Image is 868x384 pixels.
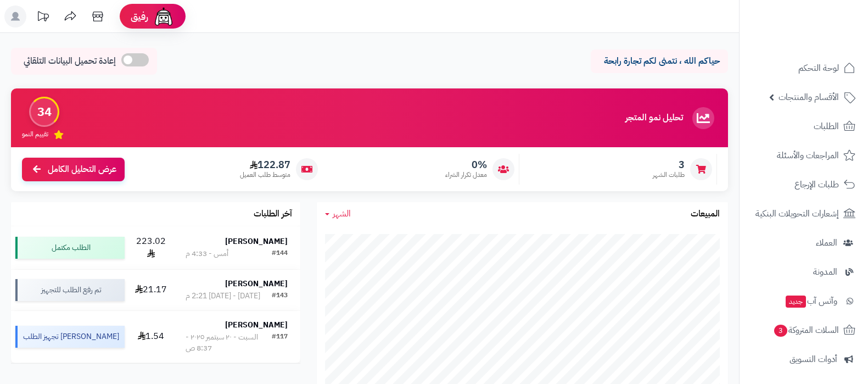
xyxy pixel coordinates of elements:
span: 3 [653,159,685,171]
a: المراجعات والأسئلة [746,142,861,169]
h3: آخر الطلبات [254,209,292,219]
span: السلات المتروكة [773,322,839,338]
div: السبت - ٢٠ سبتمبر ٢٠٢٥ - 8:37 ص [186,332,271,354]
span: متوسط طلب العميل [240,170,290,180]
span: طلبات الشهر [653,170,685,180]
h3: المبيعات [691,209,720,219]
span: 3 [774,325,787,337]
span: إعادة تحميل البيانات التلقائي [24,55,116,68]
td: 223.02 [129,226,173,269]
strong: [PERSON_NAME] [225,319,288,331]
span: جديد [786,296,806,308]
strong: [PERSON_NAME] [225,278,288,290]
div: الطلب مكتمل [15,237,125,259]
h3: تحليل نمو المتجر [625,113,683,123]
span: تقييم النمو [22,130,48,139]
a: إشعارات التحويلات البنكية [746,201,861,227]
a: طلبات الإرجاع [746,171,861,198]
div: #143 [272,291,288,302]
span: معدل تكرار الشراء [445,170,487,180]
span: إشعارات التحويلات البنكية [755,206,839,221]
a: وآتس آبجديد [746,288,861,314]
span: الطلبات [814,119,839,134]
span: أدوات التسويق [789,352,837,367]
span: المراجعات والأسئلة [777,148,839,163]
span: عرض التحليل الكامل [48,163,116,176]
p: حياكم الله ، نتمنى لكم تجارة رابحة [599,55,720,68]
div: تم رفع الطلب للتجهيز [15,279,125,301]
a: الطلبات [746,113,861,140]
span: الشهر [333,207,351,220]
td: 21.17 [129,270,173,310]
span: الأقسام والمنتجات [779,90,839,105]
a: المدونة [746,259,861,285]
a: الشهر [325,208,351,220]
a: عرض التحليل الكامل [22,158,125,181]
span: العملاء [816,235,837,251]
a: السلات المتروكة3 [746,317,861,343]
span: رفيق [131,10,148,23]
div: #117 [272,332,288,354]
img: ai-face.png [153,5,175,27]
span: 0% [445,159,487,171]
span: طلبات الإرجاع [794,177,839,192]
td: 1.54 [129,311,173,363]
span: وآتس آب [785,293,837,309]
div: [PERSON_NAME] تجهيز الطلب [15,326,125,348]
div: أمس - 4:33 م [186,248,228,259]
a: أدوات التسويق [746,346,861,372]
strong: [PERSON_NAME] [225,236,288,247]
a: تحديثات المنصة [29,5,57,30]
span: لوحة التحكم [798,60,839,76]
span: 122.87 [240,159,290,171]
a: العملاء [746,230,861,256]
a: لوحة التحكم [746,55,861,81]
div: #144 [272,248,288,259]
span: المدونة [813,264,837,280]
div: [DATE] - [DATE] 2:21 م [186,291,260,302]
